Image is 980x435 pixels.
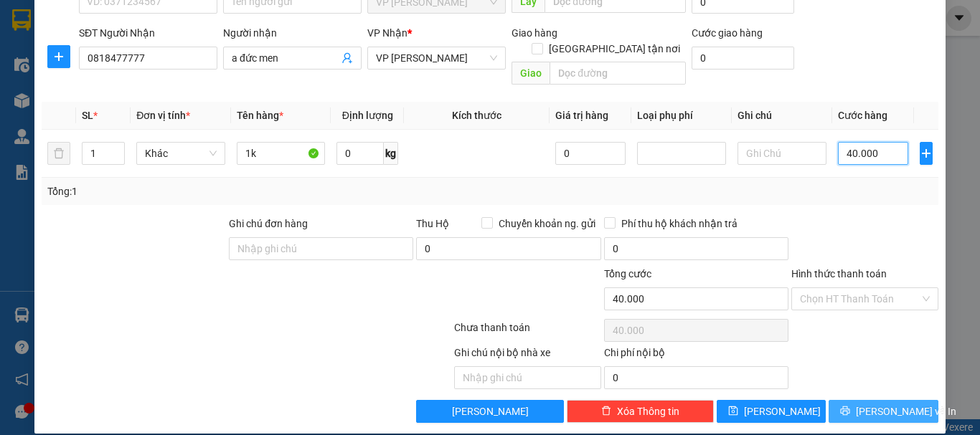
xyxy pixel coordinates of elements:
input: Dọc đường [550,62,686,85]
span: Kích thước [452,110,501,121]
button: deleteXóa Thông tin [567,400,714,423]
span: Giao hàng [512,27,557,39]
button: save[PERSON_NAME] [717,400,826,423]
span: save [728,406,738,417]
span: [PERSON_NAME] và In [856,403,956,419]
label: Ghi chú đơn hàng [229,218,308,229]
span: Định lượng [342,110,393,121]
span: Tên hàng [237,110,283,121]
div: Chi phí nội bộ [604,345,788,366]
label: Hình thức thanh toán [791,268,887,279]
div: Tổng: 1 [47,183,380,199]
span: Cước hàng [838,110,887,121]
span: [PERSON_NAME] [744,403,821,419]
button: plus [47,45,70,68]
th: Loại phụ phí [631,102,732,130]
input: Nhập ghi chú [454,366,601,389]
span: plus [920,148,932,159]
input: Ghi chú đơn hàng [229,237,413,260]
span: Chuyển khoản ng. gửi [493,216,601,231]
span: Khác [145,143,217,164]
th: Ghi chú [732,102,832,130]
input: 0 [555,142,626,165]
span: delete [601,406,611,417]
input: VD: Bàn, Ghế [237,142,326,165]
span: Xóa Thông tin [617,403,679,419]
button: printer[PERSON_NAME] và In [829,400,938,423]
span: [GEOGRAPHIC_DATA] tận nơi [543,41,686,57]
button: plus [920,142,933,165]
span: Đơn vị tính [136,110,190,121]
span: Phí thu hộ khách nhận trả [616,216,743,231]
label: Cước giao hàng [692,27,763,39]
span: kg [384,142,398,165]
span: [PERSON_NAME] [452,403,529,419]
div: Chưa thanh toán [453,320,603,345]
span: VP Hà Tĩnh [376,47,497,69]
button: [PERSON_NAME] [416,400,563,423]
span: SL [82,110,93,121]
span: user-add [341,52,353,64]
span: printer [840,406,850,417]
div: Người nhận [223,25,362,41]
span: Giá trị hàng [555,110,608,121]
button: delete [47,142,70,165]
input: Cước giao hàng [692,47,794,70]
div: SĐT Người Nhận [79,25,217,41]
span: Tổng cước [604,268,651,279]
span: Giao [512,62,550,85]
input: Ghi Chú [738,142,826,165]
div: Ghi chú nội bộ nhà xe [454,345,601,366]
span: VP Nhận [367,27,407,39]
span: Thu Hộ [416,218,449,229]
span: plus [48,51,70,62]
